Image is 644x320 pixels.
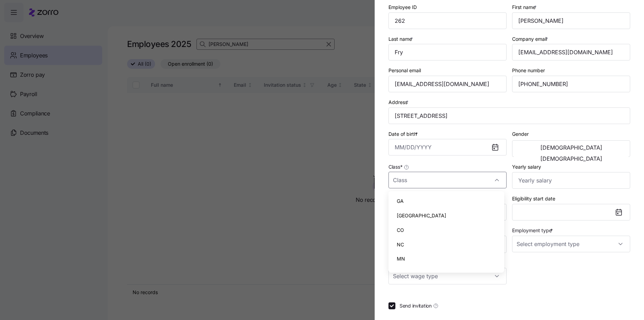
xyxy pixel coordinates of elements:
[512,163,541,171] label: Yearly salary
[388,98,410,106] label: Address
[512,172,630,189] input: Yearly salary
[388,139,507,156] input: MM/DD/YYYY
[388,76,507,92] input: Personal email
[512,44,630,60] input: Company email
[388,107,630,124] input: Address
[512,67,545,74] label: Phone number
[388,44,507,60] input: Last name
[512,76,630,92] input: Phone number
[512,130,529,138] label: Gender
[397,197,404,205] span: GA
[400,302,432,309] span: Send invitation
[388,268,507,284] input: Select wage type
[397,241,404,248] span: NC
[388,3,417,11] label: Employee ID
[397,255,405,263] span: MN
[388,12,507,29] input: Employee ID
[512,227,554,234] label: Employment type
[397,270,403,277] span: AZ
[512,3,538,11] label: First name
[512,35,549,43] label: Company email
[388,163,402,170] span: Class *
[512,195,555,203] label: Eligibility start date
[388,130,419,138] label: Date of birth
[512,12,630,29] input: First name
[397,226,404,234] span: CO
[540,156,602,161] span: [DEMOGRAPHIC_DATA]
[397,212,446,219] span: [GEOGRAPHIC_DATA]
[388,35,414,43] label: Last name
[388,67,421,74] label: Personal email
[512,236,630,252] input: Select employment type
[388,172,507,188] input: Class
[540,145,602,150] span: [DEMOGRAPHIC_DATA]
